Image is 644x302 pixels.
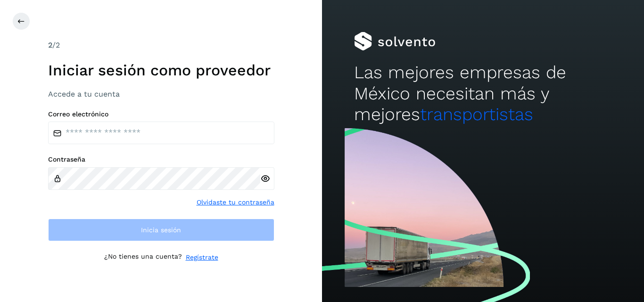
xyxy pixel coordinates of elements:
button: Inicia sesión [48,219,274,241]
span: Inicia sesión [141,227,181,233]
a: Regístrate [186,253,218,262]
label: Contraseña [48,155,274,163]
h2: Las mejores empresas de México necesitan más y mejores [354,62,611,125]
a: Olvidaste tu contraseña [197,197,274,207]
h1: Iniciar sesión como proveedor [48,61,274,79]
label: Correo electrónico [48,110,274,118]
span: transportistas [420,104,533,124]
h3: Accede a tu cuenta [48,90,274,98]
span: 2 [48,41,52,49]
div: /2 [48,40,274,51]
p: ¿No tienes una cuenta? [104,253,182,262]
